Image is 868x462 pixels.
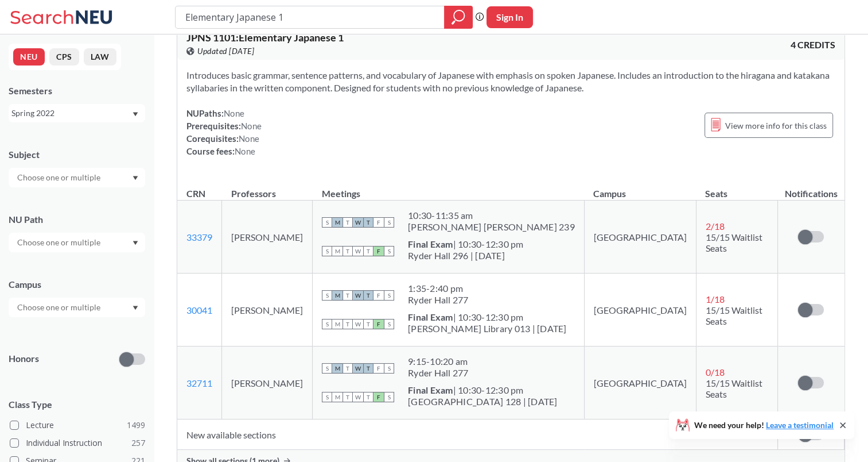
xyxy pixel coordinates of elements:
th: Campus [584,176,696,201]
span: M [332,217,342,228]
span: Class Type [9,398,145,411]
span: T [363,319,373,329]
div: Dropdown arrow [9,298,145,317]
span: 4 CREDITS [791,38,835,51]
span: S [384,363,394,374]
p: Honors [9,352,39,365]
span: T [342,319,353,329]
span: M [332,319,342,329]
span: T [363,363,373,374]
span: S [384,290,394,301]
td: New available sections [177,419,777,450]
span: 257 [131,437,145,449]
input: Choose one or multiple [11,301,108,314]
div: Spring 2022Dropdown arrow [9,104,145,122]
svg: Dropdown arrow [133,306,138,310]
td: [GEOGRAPHIC_DATA] [584,346,696,419]
span: 2 / 18 [706,221,725,232]
span: F [373,319,384,329]
div: NU Path [9,213,145,226]
span: S [384,319,394,329]
div: Ryder Hall 277 [408,367,469,379]
button: Sign In [486,6,533,28]
span: S [322,363,332,374]
span: F [373,246,384,256]
div: Ryder Hall 296 | [DATE] [408,250,524,261]
button: CPS [49,48,79,66]
div: | 10:30-12:30 pm [408,384,558,396]
div: [GEOGRAPHIC_DATA] 128 | [DATE] [408,396,558,407]
td: [PERSON_NAME] [222,346,313,419]
span: T [342,290,353,301]
b: Final Exam [408,238,453,249]
span: T [363,217,373,228]
span: JPNS 1101 : Elementary Japanese 1 [186,31,344,44]
div: Dropdown arrow [9,168,145,187]
span: None [224,108,244,118]
button: NEU [13,48,45,66]
span: S [322,217,332,228]
div: 1:35 - 2:40 pm [408,283,469,294]
a: 33379 [186,232,212,242]
td: [GEOGRAPHIC_DATA] [584,201,696,274]
span: 15/15 Waitlist Seats [706,232,762,253]
div: Campus [9,278,145,291]
span: None [235,146,255,156]
div: Ryder Hall 277 [408,294,469,306]
span: S [322,392,332,402]
button: LAW [84,48,116,66]
a: 32711 [186,378,212,388]
span: 1499 [127,419,145,432]
span: W [353,363,363,374]
div: CRN [186,187,205,200]
div: Spring 2022 [11,107,131,120]
span: Introduces basic grammar, sentence patterns, and vocabulary of Japanese with emphasis on spoken J... [186,70,830,93]
svg: Dropdown arrow [133,241,138,245]
label: Individual Instruction [10,436,145,451]
b: Final Exam [408,384,453,395]
td: [PERSON_NAME] [222,274,313,346]
span: We need your help! [694,421,834,429]
div: | 10:30-12:30 pm [408,238,524,250]
span: S [384,217,394,228]
th: Meetings [313,176,585,201]
span: M [332,290,342,301]
span: S [384,246,394,256]
span: T [363,246,373,256]
b: Final Exam [408,311,453,322]
input: Choose one or multiple [11,236,108,249]
div: Dropdown arrow [9,233,145,252]
span: 0 / 18 [706,367,725,378]
div: NUPaths: Prerequisites: Corequisites: Course fees: [186,107,262,157]
span: T [363,392,373,402]
span: W [353,290,363,301]
div: magnifying glass [444,6,473,29]
span: Updated [DATE] [197,45,254,57]
div: | 10:30-12:30 pm [408,311,567,323]
span: T [342,363,353,374]
span: T [342,392,353,402]
span: M [332,246,342,256]
a: 30041 [186,305,212,315]
span: 15/15 Waitlist Seats [706,378,762,399]
span: S [384,392,394,402]
span: W [353,392,363,402]
span: S [322,290,332,301]
div: 10:30 - 11:35 am [408,210,575,221]
span: T [342,217,353,228]
div: Subject [9,148,145,161]
span: 1 / 18 [706,294,725,305]
span: W [353,319,363,329]
input: Choose one or multiple [11,171,108,184]
th: Notifications [777,176,844,201]
span: F [373,217,384,228]
span: None [239,133,259,144]
span: W [353,217,363,228]
svg: magnifying glass [451,9,465,25]
span: F [373,290,384,301]
span: F [373,363,384,374]
span: M [332,363,342,374]
div: Semesters [9,84,145,97]
span: View more info for this class [725,118,827,133]
span: S [322,246,332,256]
